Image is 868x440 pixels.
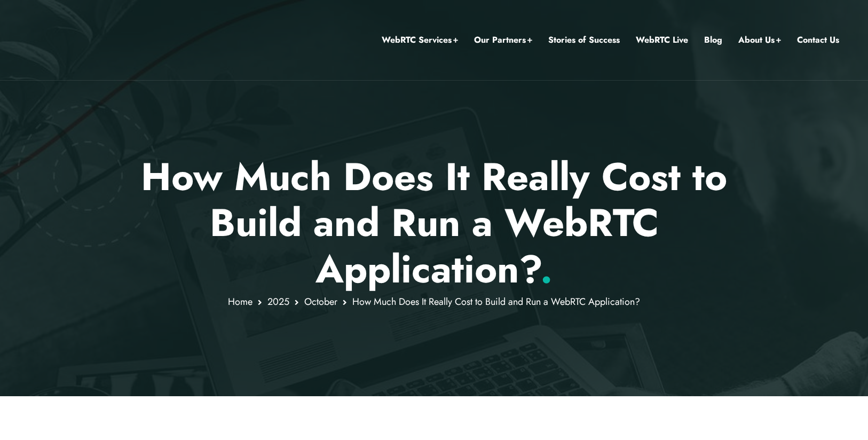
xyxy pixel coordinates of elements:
a: Stories of Success [548,33,620,47]
a: Blog [704,33,722,47]
a: Our Partners [474,33,532,47]
a: About Us [738,33,781,47]
a: Home [228,295,252,309]
a: Contact Us [797,33,839,47]
a: WebRTC Live [636,33,688,47]
a: October [304,295,337,309]
h1: How Much Does It Really Cost to Build and Run a WebRTC Application? [122,154,747,292]
span: How Much Does It Really Cost to Build and Run a WebRTC Application? [352,295,640,309]
span: . [540,241,553,297]
a: 2025 [267,295,289,309]
a: WebRTC Services [382,33,458,47]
